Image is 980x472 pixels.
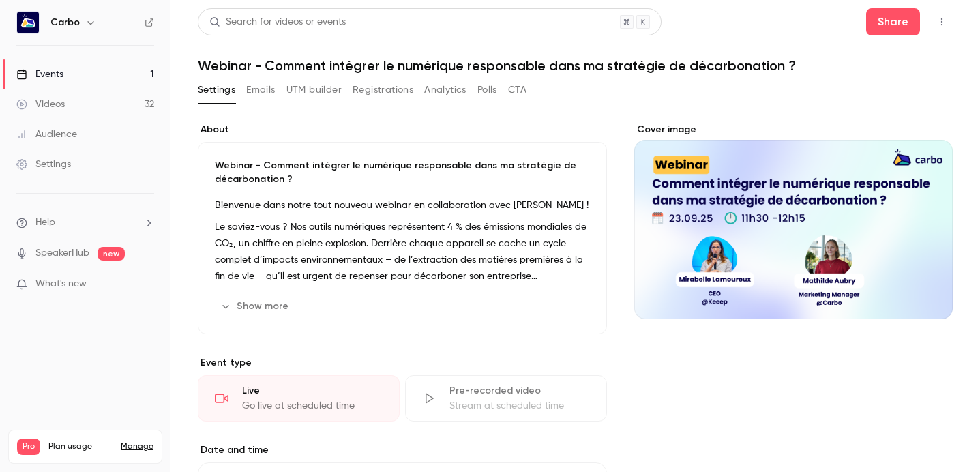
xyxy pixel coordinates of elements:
[198,79,235,101] button: Settings
[477,79,497,101] button: Polls
[198,356,607,370] p: Event type
[16,158,71,171] div: Settings
[198,123,607,136] label: About
[17,12,39,33] img: Carbo
[35,216,55,230] span: Help
[209,15,346,29] div: Search for videos or events
[215,197,590,213] p: Bienvenue dans notre tout nouveau webinar en collaboration avec [PERSON_NAME] !
[215,295,297,317] button: Show more
[35,246,89,261] a: SpeakerHub
[16,68,63,81] div: Events
[198,375,400,422] div: LiveGo live at scheduled time
[98,247,125,261] span: new
[35,277,87,291] span: What's new
[405,375,607,422] div: Pre-recorded videoStream at scheduled time
[16,216,154,230] li: help-dropdown-opener
[50,16,80,29] h6: Carbo
[449,384,590,398] div: Pre-recorded video
[198,57,953,74] h1: Webinar - Comment intégrer le numérique responsable dans ma stratégie de décarbonation ?
[866,8,920,35] button: Share
[286,79,342,101] button: UTM builder
[634,123,953,136] label: Cover image
[353,79,413,101] button: Registrations
[121,441,153,452] a: Manage
[215,159,590,186] p: Webinar - Comment intégrer le numérique responsable dans ma stratégie de décarbonation ?
[138,278,154,291] iframe: Noticeable Trigger
[17,439,40,455] span: Pro
[424,79,466,101] button: Analytics
[16,98,65,111] div: Videos
[246,79,275,101] button: Emails
[48,441,113,452] span: Plan usage
[198,443,607,457] label: Date and time
[16,128,77,141] div: Audience
[215,219,590,284] p: Le saviez-vous ? Nos outils numériques représentent 4 % des émissions mondiales de CO₂, un chiffr...
[508,79,526,101] button: CTA
[242,384,383,398] div: Live
[242,399,383,413] div: Go live at scheduled time
[449,399,590,413] div: Stream at scheduled time
[634,123,953,319] section: Cover image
